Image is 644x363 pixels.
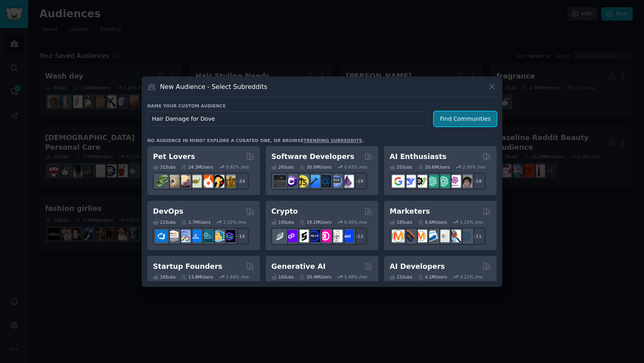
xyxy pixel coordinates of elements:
div: 0.82 % /mo [226,164,249,170]
div: 2.50 % /mo [462,164,485,170]
img: platformengineering [200,230,213,242]
div: 19.1M Users [299,219,331,225]
img: cockatiel [200,175,213,188]
div: 1.44 % /mo [226,274,249,280]
img: PlatformEngineers [223,230,235,242]
div: 15 Sub s [390,274,412,280]
div: + 12 [350,228,367,245]
h2: AI Enthusiasts [390,152,446,162]
img: reactnative [319,175,331,188]
img: chatgpt_prompts_ [437,175,450,188]
img: Emailmarketing [426,230,438,242]
div: 26 Sub s [271,164,294,170]
img: dogbreed [223,175,235,188]
img: turtle [189,175,202,188]
div: 24.3M Users [181,164,213,170]
img: AskComputerScience [330,175,343,188]
img: web3 [308,230,320,242]
h2: Crypto [271,206,298,217]
div: 3.21 % /mo [460,274,483,280]
img: PetAdvice [212,175,224,188]
div: 19 Sub s [271,219,294,225]
div: 30.0M Users [299,164,331,170]
img: ArtificalIntelligence [460,175,472,188]
img: ethfinance [274,230,286,242]
h2: Software Developers [271,152,354,162]
img: Docker_DevOps [178,230,190,242]
img: elixir [341,175,354,188]
img: 0xPolygon [285,230,297,242]
h2: AI Developers [390,262,445,272]
input: Pick a short name, like "Digital Marketers" or "Movie-Goers" [147,111,428,126]
img: bigseo [403,230,416,242]
h3: New Audience - Select Subreddits [160,82,267,91]
img: leopardgeckos [178,175,190,188]
img: OpenAIDev [448,175,461,188]
div: 1.25 % /mo [460,219,483,225]
div: + 11 [469,228,485,245]
img: defiblockchain [319,230,331,242]
img: MarketingResearch [448,230,461,242]
div: + 14 [232,228,249,245]
img: iOSProgramming [308,175,320,188]
div: 1.48 % /mo [344,274,367,280]
img: learnjavascript [296,175,309,188]
div: 0.43 % /mo [344,164,367,170]
div: 6.6M Users [418,219,447,225]
h3: Name your custom audience [147,103,497,109]
h2: Generative AI [271,262,326,272]
img: software [274,175,286,188]
img: GoogleGeminiAI [392,175,405,188]
div: + 24 [232,173,249,190]
div: + 19 [350,173,367,190]
div: No audience in mind? Explore a curated one, or browse . [147,138,364,143]
img: AWS_Certified_Experts [167,230,179,242]
img: content_marketing [392,230,405,242]
h2: DevOps [153,206,184,217]
div: 20.6M Users [418,164,450,170]
img: OnlineMarketing [460,230,472,242]
div: 21 Sub s [153,219,175,225]
div: 1.7M Users [181,219,211,225]
div: 4.1M Users [418,274,447,280]
img: CryptoNews [330,230,343,242]
button: Find Communities [434,111,497,126]
div: + 18 [469,173,485,190]
img: chatgpt_promptDesign [426,175,438,188]
div: 31 Sub s [153,164,175,170]
div: 16 Sub s [153,274,175,280]
img: ethstaker [296,230,309,242]
img: DeepSeek [403,175,416,188]
div: 2.12 % /mo [223,219,246,225]
div: 13.8M Users [181,274,213,280]
h2: Startup Founders [153,262,222,272]
img: azuredevops [155,230,168,242]
img: defi_ [341,230,354,242]
div: 16 Sub s [271,274,294,280]
img: AItoolsCatalog [415,175,427,188]
div: 0.40 % /mo [344,219,367,225]
img: googleads [437,230,450,242]
img: ballpython [167,175,179,188]
img: aws_cdk [212,230,224,242]
div: 25 Sub s [390,164,412,170]
a: trending subreddits [303,138,362,143]
img: AskMarketing [415,230,427,242]
h2: Marketers [390,206,430,217]
div: 18 Sub s [390,219,412,225]
img: csharp [285,175,297,188]
img: herpetology [155,175,168,188]
img: DevOpsLinks [189,230,202,242]
h2: Pet Lovers [153,152,195,162]
div: 20.4M Users [299,274,331,280]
